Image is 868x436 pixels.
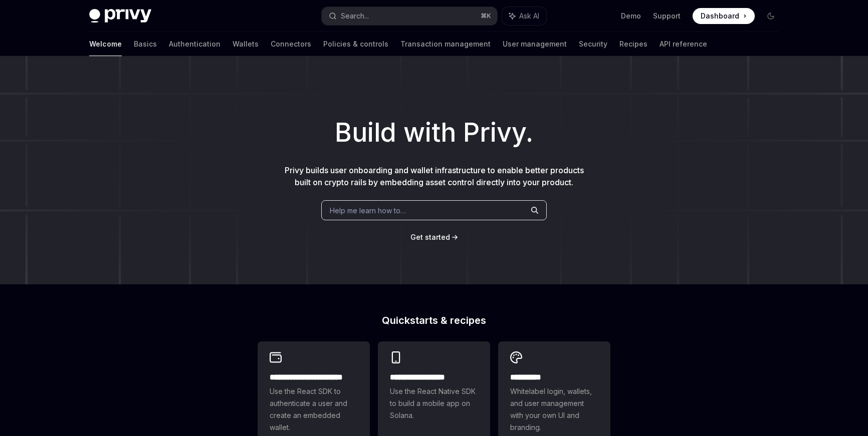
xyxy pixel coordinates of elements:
span: Privy builds user onboarding and wallet infrastructure to enable better products built on crypto ... [285,165,584,187]
span: Ask AI [519,11,539,21]
a: Dashboard [693,8,755,24]
a: Recipes [619,32,647,56]
a: Wallets [233,32,259,56]
a: Get started [410,232,450,242]
a: API reference [660,32,707,56]
span: Dashboard [701,11,739,21]
span: Use the React SDK to authenticate a user and create an embedded wallet. [270,385,358,433]
a: Authentication [169,32,221,56]
button: Ask AI [502,7,546,25]
a: User management [503,32,567,56]
span: Help me learn how to… [330,205,406,216]
button: Search...⌘K [322,7,497,25]
a: Transaction management [400,32,491,56]
button: Toggle dark mode [763,8,779,24]
h2: Quickstarts & recipes [258,315,610,325]
a: Welcome [89,32,122,56]
a: Connectors [271,32,311,56]
img: dark logo [89,9,151,23]
span: ⌘ K [481,12,491,20]
div: Search... [341,10,369,22]
h1: Build with Privy. [16,113,852,152]
span: Whitelabel login, wallets, and user management with your own UI and branding. [510,385,598,433]
span: Get started [410,233,450,241]
a: Basics [134,32,157,56]
a: Demo [621,11,641,21]
span: Use the React Native SDK to build a mobile app on Solana. [390,385,478,421]
a: Security [579,32,607,56]
a: Policies & controls [323,32,388,56]
a: Support [653,11,681,21]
